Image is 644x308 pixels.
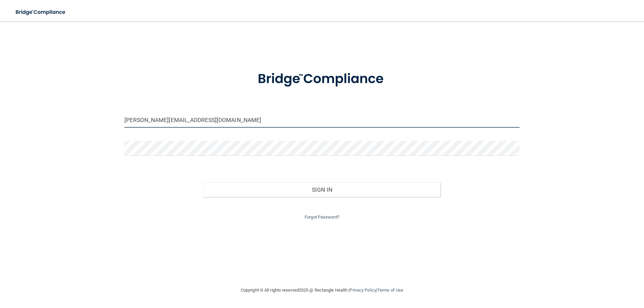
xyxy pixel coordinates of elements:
a: Terms of Use [377,288,403,293]
a: Privacy Policy [350,288,376,293]
input: Email [124,113,520,128]
img: bridge_compliance_login_screen.278c3ca4.svg [10,5,72,19]
iframe: Drift Widget Chat Controller [528,260,636,287]
button: Sign In [204,182,441,197]
div: Copyright © All rights reserved 2025 @ Rectangle Health | | [200,280,444,301]
img: bridge_compliance_login_screen.278c3ca4.svg [244,62,400,97]
a: Forgot Password? [305,214,339,220]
